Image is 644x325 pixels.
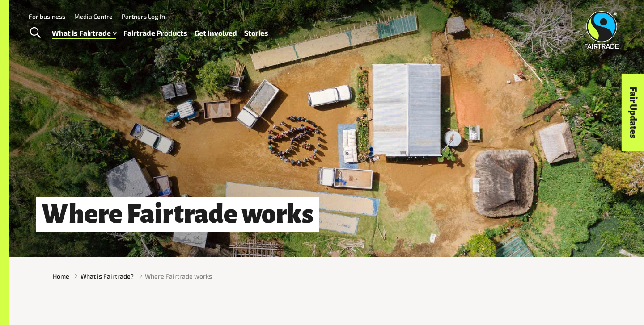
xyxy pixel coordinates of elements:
[145,271,212,281] span: Where Fairtrade works
[244,27,268,40] a: Stories
[52,27,116,40] a: What is Fairtrade
[195,27,237,40] a: Get Involved
[80,271,134,281] a: What is Fairtrade?
[53,271,69,281] a: Home
[585,11,619,49] img: Fairtrade Australia New Zealand logo
[24,22,46,44] a: Toggle Search
[74,12,113,20] a: Media Centre
[122,12,165,20] a: Partners Log In
[36,197,319,232] h1: Where Fairtrade works
[123,27,187,40] a: Fairtrade Products
[29,12,65,20] a: For business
